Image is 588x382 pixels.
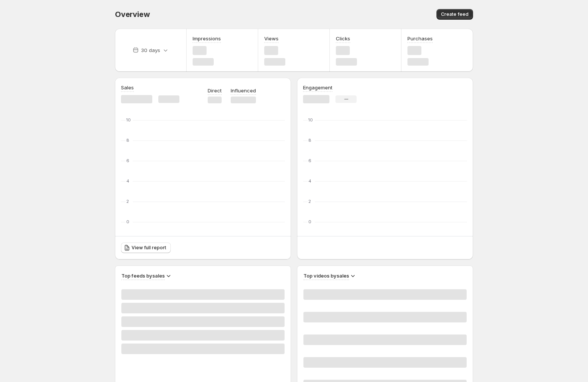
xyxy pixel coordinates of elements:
p: Direct [208,87,222,94]
h3: Purchases [407,35,433,42]
h3: Top feeds by sales [121,272,165,279]
button: Create feed [436,9,473,20]
span: Create feed [441,11,469,17]
p: Influenced [231,87,256,94]
h3: Impressions [193,35,221,42]
h3: Sales [121,84,134,91]
text: 10 [126,117,131,123]
text: 2 [308,199,311,204]
text: 2 [126,199,129,204]
text: 4 [126,178,129,184]
h3: Clicks [336,35,350,42]
text: 8 [126,138,129,143]
h3: Views [264,35,279,42]
p: 30 days [141,46,160,54]
text: 0 [308,219,311,224]
text: 6 [126,158,129,163]
span: View full report [132,245,166,251]
text: 0 [126,219,129,224]
text: 6 [308,158,311,163]
text: 4 [308,178,311,184]
text: 10 [308,117,313,123]
h3: Top videos by sales [303,272,349,279]
span: Overview [115,10,150,19]
a: View full report [121,242,171,253]
text: 8 [308,138,311,143]
h3: Engagement [303,84,332,91]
